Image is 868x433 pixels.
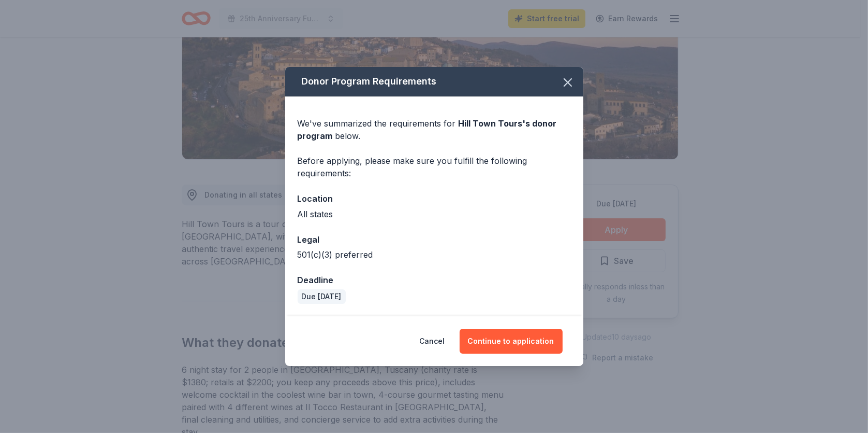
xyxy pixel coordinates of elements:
[298,117,571,142] div: We've summarized the requirements for below.
[298,248,571,261] div: 501(c)(3) preferred
[298,273,571,287] div: Deadline
[460,329,563,354] button: Continue to application
[298,155,571,179] div: Before applying, please make sure you fulfill the following requirements:
[298,233,571,246] div: Legal
[285,67,583,96] div: Donor Program Requirements
[298,208,571,220] div: All states
[298,192,571,205] div: Location
[420,329,445,354] button: Cancel
[298,289,346,304] div: Due [DATE]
